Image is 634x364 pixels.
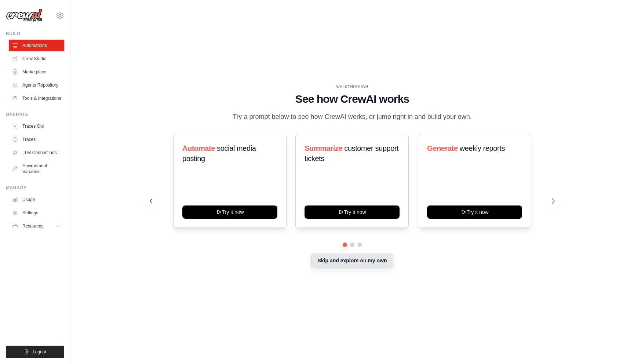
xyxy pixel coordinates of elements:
[427,205,522,219] button: Try it now
[6,185,64,191] div: Manage
[9,79,64,91] a: Agents Repository
[33,349,46,355] span: Logout
[9,53,64,65] a: Crew Studio
[305,205,400,219] button: Try it now
[305,144,398,163] span: customer support tickets
[9,147,64,159] a: LLM Connections
[229,112,475,122] p: Try a prompt below to see how CrewAI works, or jump right in and build your own.
[6,112,64,117] div: Operate
[182,144,215,152] span: Automate
[6,8,43,22] img: Logo
[182,205,277,219] button: Try it now
[9,134,64,145] a: Traces
[9,120,64,132] a: Traces Old
[427,144,458,152] span: Generate
[459,144,504,152] span: weekly reports
[22,223,43,229] span: Resources
[9,160,64,178] a: Environment Variables
[150,92,555,106] h1: See how CrewAI works
[9,66,64,78] a: Marketplace
[311,254,393,267] button: Skip and explore on my own
[182,144,256,163] span: social media posting
[6,31,64,37] div: Build
[9,194,64,205] a: Usage
[9,220,64,232] button: Resources
[9,207,64,219] a: Settings
[305,144,342,152] span: Summarize
[9,40,64,51] a: Automations
[9,92,64,104] a: Tools & Integrations
[150,84,555,90] div: WALKTHROUGH
[6,346,64,358] button: Logout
